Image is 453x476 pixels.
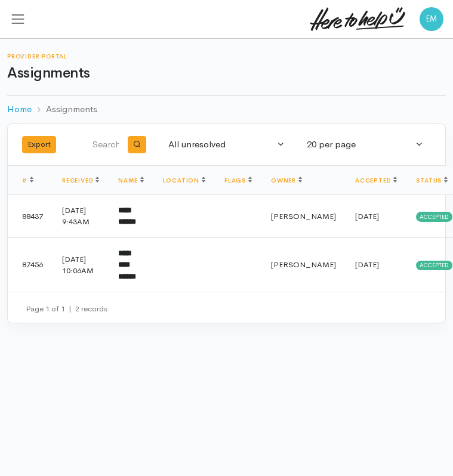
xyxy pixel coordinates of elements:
a: Owner [271,177,302,184]
h1: Assignments [7,65,446,81]
li: Assignments [32,103,97,116]
span: [PERSON_NAME] [271,211,336,221]
span: EM [420,7,443,31]
span: [PERSON_NAME] [271,259,336,270]
td: [DATE] 9:43AM [53,194,109,237]
small: Page 1 of 1 2 records [26,304,107,314]
div: 20 per page [307,138,413,152]
span: Accepted [416,261,452,270]
time: [DATE] [355,259,379,270]
td: 87456 [8,237,53,292]
a: # [22,177,33,184]
time: [DATE] [355,211,379,221]
span: | [69,304,72,314]
img: heretohelpu.svg [310,7,405,31]
td: [DATE] 10:06AM [53,237,109,292]
input: Search [92,131,122,159]
nav: breadcrumb [7,95,446,123]
button: Export [22,136,56,153]
a: Received [62,177,99,184]
button: Toggle navigation [10,8,26,30]
a: Location [163,177,205,184]
a: Flags [224,177,252,184]
span: Accepted [416,212,452,221]
a: Accepted [355,177,397,184]
a: Status [416,177,448,184]
td: 88437 [8,194,53,237]
a: EM [420,13,443,24]
h6: Provider Portal [7,53,446,60]
button: 20 per page [300,133,431,156]
div: All unresolved [168,138,275,152]
a: Name [118,177,143,184]
button: All unresolved [161,133,292,156]
a: Home [7,103,32,116]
